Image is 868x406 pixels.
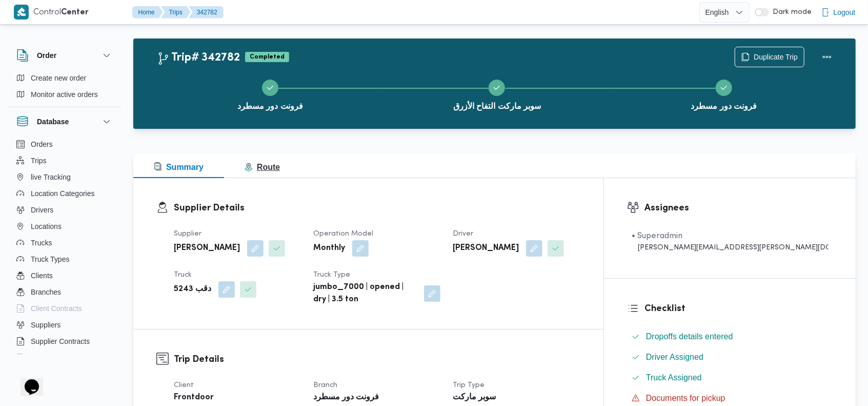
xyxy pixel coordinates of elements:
[31,302,82,315] span: Client Contracts
[174,272,192,278] span: Truck
[31,269,53,282] span: Clients
[31,154,47,167] span: Trips
[646,373,702,382] span: Truck Assigned
[31,187,95,200] span: Location Categories
[31,286,61,298] span: Branches
[174,382,194,389] span: Client
[769,8,812,16] span: Dark mode
[31,253,69,265] span: Truck Types
[12,136,117,152] button: Orders
[646,331,733,343] span: Dropoffs details entered
[12,202,117,218] button: Drivers
[31,319,60,331] span: Suppliers
[12,169,117,185] button: live Tracking
[12,235,117,251] button: Trucks
[646,351,703,363] span: Driver Assigned
[174,201,580,215] h3: Supplier Details
[628,370,833,386] button: Truck Assigned
[174,353,580,366] h3: Trip Details
[383,67,610,121] button: سوبر ماركت التفاح الأزرق
[16,49,113,62] button: Order
[161,6,191,18] button: Trips
[31,335,90,347] span: Supplier Contracts
[12,317,117,333] button: Suppliers
[817,2,860,23] button: Logout
[691,100,757,112] span: فرونت دور مسطرد
[834,6,856,18] span: Logout
[12,86,117,103] button: Monitor active orders
[31,72,86,84] span: Create new order
[644,201,833,215] h3: Assignees
[646,332,733,341] span: Dropoffs details entered
[313,392,379,404] b: فرونت دور مسطرد
[646,392,725,404] span: Documents for pickup
[453,382,485,389] span: Trip Type
[37,49,56,62] h3: Order
[245,163,280,171] span: Route
[157,67,383,121] button: فرونت دور مسطرد
[493,84,501,92] svg: Step 2 is complete
[313,281,417,306] b: jumbo_7000 | opened | dry | 3.5 ton
[313,242,345,255] b: Monthly
[16,115,113,128] button: Database
[735,47,804,67] button: Duplicate Trip
[10,365,43,396] iframe: chat widget
[313,272,350,278] span: Truck Type
[646,353,703,361] span: Driver Assigned
[754,51,798,63] span: Duplicate Trip
[453,392,496,404] b: سوبر ماركت
[31,88,98,101] span: Monitor active orders
[12,251,117,267] button: Truck Types
[154,163,204,171] span: Summary
[8,70,121,107] div: Order
[646,394,725,402] span: Documents for pickup
[12,350,117,366] button: Devices
[174,283,211,296] b: دقب 5243
[313,382,337,389] span: Branch
[453,242,519,255] b: [PERSON_NAME]
[646,372,702,384] span: Truck Assigned
[632,230,829,242] div: • Superadmin
[12,218,117,235] button: Locations
[31,138,53,150] span: Orders
[189,6,224,18] button: 342782
[453,100,541,112] span: سوبر ماركت التفاح الأزرق
[817,47,837,67] button: Actions
[31,237,52,249] span: Trucks
[12,267,117,284] button: Clients
[12,333,117,350] button: Supplier Contracts
[628,349,833,365] button: Driver Assigned
[31,204,53,216] span: Drivers
[611,67,837,121] button: فرونت دور مسطرد
[632,230,829,253] span: • Superadmin mohamed.nabil@illa.com.eg
[453,230,473,237] span: Driver
[628,328,833,345] button: Dropoffs details entered
[62,9,89,16] b: Center
[632,242,829,253] div: [PERSON_NAME][EMAIL_ADDRESS][PERSON_NAME][DOMAIN_NAME]
[8,136,121,358] div: Database
[237,100,304,112] span: فرونت دور مسطرد
[132,6,163,18] button: Home
[250,54,285,60] b: Completed
[720,84,728,92] svg: Step 3 is complete
[174,242,240,255] b: [PERSON_NAME]
[157,51,240,65] h2: Trip# 342782
[37,115,69,128] h3: Database
[266,84,274,92] svg: Step 1 is complete
[313,230,373,237] span: Operation Model
[12,70,117,86] button: Create new order
[174,230,201,237] span: Supplier
[31,220,62,233] span: Locations
[12,284,117,300] button: Branches
[174,392,214,404] b: Frontdoor
[644,302,833,316] h3: Checklist
[12,152,117,169] button: Trips
[31,171,71,183] span: live Tracking
[12,185,117,202] button: Location Categories
[14,5,29,20] img: X8yXhbKr1z7QwAAAABJRU5ErkJggg==
[31,352,56,364] span: Devices
[245,52,289,62] span: Completed
[12,300,117,317] button: Client Contracts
